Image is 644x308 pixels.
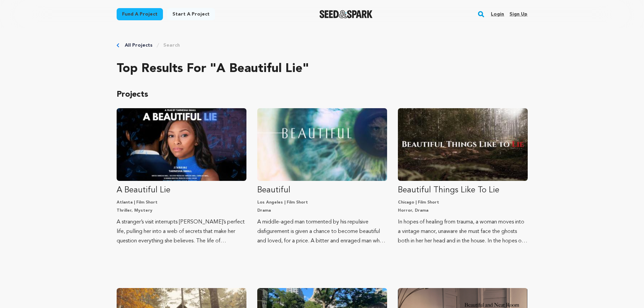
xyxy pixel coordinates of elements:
[491,9,504,20] a: Login
[509,9,527,20] a: Sign up
[117,200,246,205] p: Atlanta | Film Short
[117,208,246,213] p: Thriller, Mystery
[257,185,387,196] p: Beautiful
[117,8,163,20] a: Fund a project
[398,217,528,246] p: In hopes of healing from trauma, a woman moves into a vintage manor, unaware she must face the gh...
[125,42,152,49] a: All Projects
[117,108,246,246] a: Fund A Beautiful Lie
[167,8,215,20] a: Start a project
[319,10,373,18] img: Seed&Spark Logo Dark Mode
[319,10,373,18] a: Seed&Spark Homepage
[257,208,387,213] p: Drama
[398,185,528,196] p: Beautiful Things Like To Lie
[117,185,246,196] p: A Beautiful Lie
[257,217,387,246] p: A middle-aged man tormented by his repulsive disfigurement is given a chance to become beautiful ...
[163,42,180,49] a: Search
[257,108,387,246] a: Fund Beautiful
[398,108,528,246] a: Fund Beautiful Things Like To Lie
[398,208,528,213] p: Horror, Drama
[117,42,528,49] div: Breadcrumb
[257,200,387,205] p: Los Angeles | Film Short
[117,89,528,100] p: Projects
[117,62,528,76] h2: Top results for "A Beautiful Lie"
[398,200,528,205] p: Chicago | Film Short
[117,217,246,246] p: A stranger’s visit interrupts [PERSON_NAME]’s perfect life, pulling her into a web of secrets tha...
